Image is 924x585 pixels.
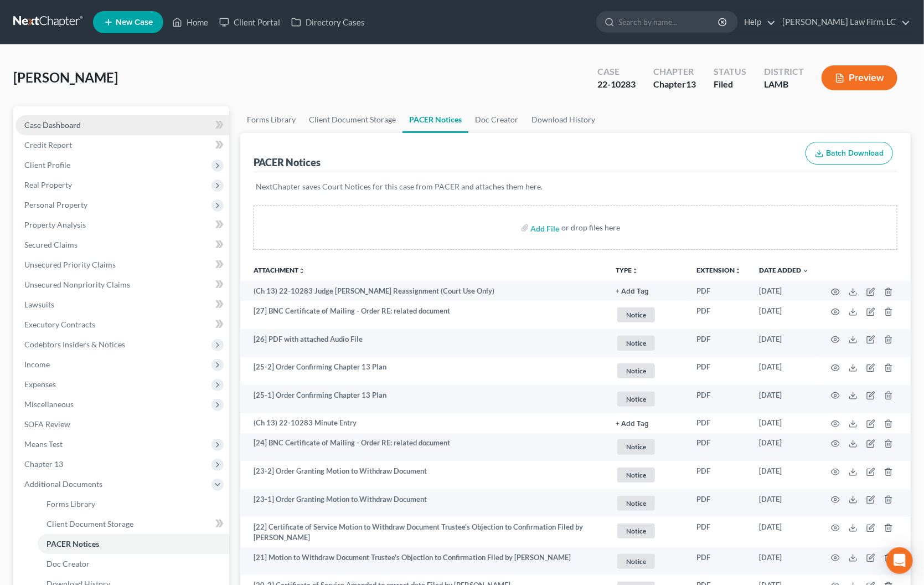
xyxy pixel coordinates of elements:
[24,379,56,389] span: Expenses
[616,286,679,296] a: + Add Tag
[302,106,402,133] a: Client Document Storage
[750,281,818,301] td: [DATE]
[240,489,607,517] td: [23-1] Order Granting Motion to Withdraw Document
[688,517,750,547] td: PDF
[240,433,607,461] td: [24] BNC Certificate of Mailing - Order RE: related document
[616,552,679,571] a: Notice
[688,357,750,386] td: PDF
[240,461,607,489] td: [23-2] Order Granting Motion to Withdraw Document
[750,357,818,386] td: [DATE]
[38,554,229,574] a: Doc Creator
[759,266,809,274] a: Date Added expand_more
[24,439,63,449] span: Means Test
[616,418,679,428] a: + Add Tag
[750,301,818,329] td: [DATE]
[47,499,95,509] span: Forms Library
[214,12,286,32] a: Client Portal
[632,268,638,274] i: unfold_more
[618,12,720,32] input: Search by name...
[616,267,638,274] button: TYPEunfold_more
[616,522,679,540] a: Notice
[24,459,63,469] span: Chapter 13
[688,547,750,576] td: PDF
[562,222,621,233] div: or drop files here
[240,106,302,133] a: Forms Library
[24,260,116,269] span: Unsecured Priority Claims
[802,268,809,274] i: expand_more
[750,461,818,489] td: [DATE]
[750,489,818,517] td: [DATE]
[750,385,818,413] td: [DATE]
[616,362,679,380] a: Notice
[24,120,81,130] span: Case Dashboard
[240,281,607,301] td: (Ch 13) 22-10283 Judge [PERSON_NAME] Reassignment (Court Use Only)
[806,142,893,165] button: Batch Download
[617,336,655,351] span: Notice
[826,148,884,158] span: Batch Download
[38,494,229,514] a: Forms Library
[24,180,72,189] span: Real Property
[13,69,118,85] span: [PERSON_NAME]
[688,281,750,301] td: PDF
[254,266,305,274] a: Attachmentunfold_more
[617,392,655,407] span: Notice
[116,18,153,27] span: New Case
[47,559,90,568] span: Doc Creator
[240,385,607,413] td: [25-1] Order Confirming Chapter 13 Plan
[24,220,86,229] span: Property Analysis
[240,547,607,576] td: [21] Motion to Withdraw Document Trustee's Objection to Confirmation Filed by [PERSON_NAME]
[617,363,655,378] span: Notice
[16,135,229,155] a: Credit Report
[750,517,818,547] td: [DATE]
[16,215,229,235] a: Property Analysis
[688,329,750,357] td: PDF
[24,200,87,209] span: Personal Property
[16,115,229,135] a: Case Dashboard
[617,439,655,454] span: Notice
[616,288,649,295] button: + Add Tag
[688,433,750,461] td: PDF
[688,461,750,489] td: PDF
[24,360,50,369] span: Income
[24,419,70,429] span: SOFA Review
[653,65,696,78] div: Chapter
[468,106,525,133] a: Doc Creator
[686,79,696,89] span: 13
[525,106,602,133] a: Download History
[240,301,607,329] td: [27] BNC Certificate of Mailing - Order RE: related document
[286,12,370,32] a: Directory Cases
[240,357,607,386] td: [25-2] Order Confirming Chapter 13 Plan
[256,181,895,192] p: NextChapter saves Court Notices for this case from PACER and attaches them here.
[764,65,804,78] div: District
[616,420,649,428] button: + Add Tag
[696,266,741,274] a: Extensionunfold_more
[38,534,229,554] a: PACER Notices
[24,479,102,489] span: Additional Documents
[739,12,776,32] a: Help
[777,12,910,32] a: [PERSON_NAME] Law Firm, LC
[402,106,468,133] a: PACER Notices
[617,524,655,538] span: Notice
[822,65,897,90] button: Preview
[616,390,679,408] a: Notice
[617,496,655,511] span: Notice
[38,514,229,534] a: Client Document Storage
[616,438,679,456] a: Notice
[616,334,679,352] a: Notice
[24,140,72,150] span: Credit Report
[597,65,636,78] div: Case
[240,517,607,547] td: [22] Certificate of Service Motion to Withdraw Document Trustee's Objection to Confirmation Filed...
[714,65,746,78] div: Status
[240,413,607,433] td: (Ch 13) 22-10283 Minute Entry
[16,235,229,255] a: Secured Claims
[24,399,74,409] span: Miscellaneous
[240,329,607,357] td: [26] PDF with attached Audio File
[24,240,78,249] span: Secured Claims
[653,78,696,91] div: Chapter
[688,385,750,413] td: PDF
[750,329,818,357] td: [DATE]
[597,78,636,91] div: 22-10283
[47,539,99,548] span: PACER Notices
[16,295,229,315] a: Lawsuits
[298,268,305,274] i: unfold_more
